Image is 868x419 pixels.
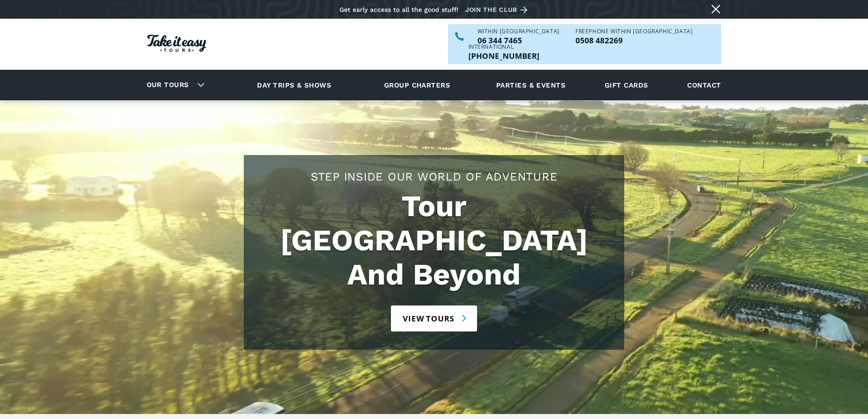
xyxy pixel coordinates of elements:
a: Gift cards [600,72,653,98]
img: Take it easy Tours logo [147,35,206,52]
h1: Tour [GEOGRAPHIC_DATA] And Beyond [253,189,615,292]
div: International [468,44,539,50]
p: [PHONE_NUMBER] [468,52,539,60]
p: 0508 482269 [575,36,693,44]
h2: Step Inside Our World Of Adventure [253,169,615,185]
a: Join the club [465,4,531,16]
a: Day trips & shows [246,72,343,98]
a: Contact [683,72,725,98]
a: Call us outside of NZ on +6463447465 [468,52,539,60]
div: Freephone WITHIN [GEOGRAPHIC_DATA] [575,29,693,34]
a: Call us freephone within NZ on 0508482269 [575,36,693,44]
div: WITHIN [GEOGRAPHIC_DATA] [478,29,560,34]
a: Group charters [373,72,462,98]
a: Close message [709,2,723,16]
a: Homepage [147,30,206,59]
div: Our tours [136,72,212,98]
div: Get early access to all the good stuff! [339,6,458,13]
a: Parties & events [492,72,570,98]
a: Our tours [140,74,196,96]
a: View tours [391,305,477,331]
p: 06 344 7465 [478,36,560,44]
a: Call us within NZ on 063447465 [478,36,560,44]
